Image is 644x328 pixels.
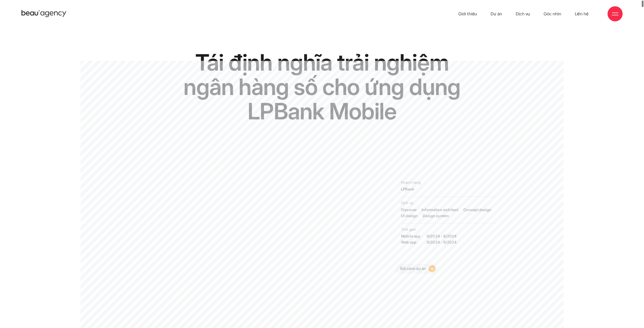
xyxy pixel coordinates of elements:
a: Information architect [422,207,458,213]
a: Design system [423,213,449,219]
a: Concept design [463,207,491,213]
p: LPBank [401,186,497,192]
a: UI design [401,213,418,219]
span: Web app [401,239,422,245]
span: Mobile app [401,233,422,239]
span: Dịch vụ [401,200,497,206]
a: Discover [401,207,417,213]
strong: 6/2024 - 8/2024 [401,233,497,239]
strong: 8/2024 - 9/2024 [401,239,497,245]
a: Bối cảnh dự án [395,264,437,274]
span: Khách hàng [401,180,497,185]
h1: Tái định nghĩa trải nghiệm ngân hàng số cho ứng dụng LPBank Mobile [183,50,461,124]
span: Thời gian [401,227,497,232]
